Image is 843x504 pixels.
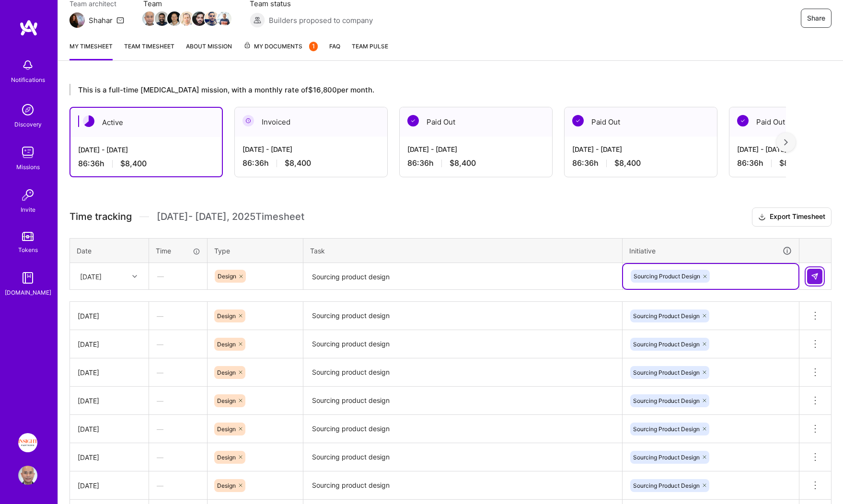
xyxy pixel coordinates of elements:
img: Team Member Avatar [155,11,169,26]
span: Design [217,454,236,461]
img: Team Member Avatar [192,11,207,26]
span: [DATE] - [DATE] , 2025 Timesheet [157,211,304,223]
a: FAQ [329,41,340,60]
a: Team Member Avatar [218,11,231,27]
span: Design [217,369,236,376]
div: null [807,269,823,284]
a: My Documents1 [243,41,318,60]
div: Time [156,246,200,256]
a: Team Member Avatar [193,11,206,27]
a: Team Pulse [352,41,388,60]
img: Insight Partners: Data & AI - Sourcing [18,433,37,452]
img: discovery [18,100,37,119]
i: icon Mail [116,16,124,24]
span: Sourcing Product Design [633,369,700,376]
img: Submit [811,273,819,280]
div: — [149,360,207,385]
span: $8,400 [120,159,147,169]
span: Design [217,482,236,489]
i: icon Chevron [132,274,137,279]
a: Team Member Avatar [206,11,218,27]
div: Active [70,108,222,137]
span: Time tracking [69,211,132,223]
span: $8,400 [614,158,641,168]
a: Team Member Avatar [156,11,168,27]
div: 86:36 h [572,158,709,168]
span: Design [218,273,236,280]
div: [DATE] [78,339,141,349]
div: This is a full-time [MEDICAL_DATA] mission, with a monthly rate of $16,800 per month. [69,84,786,95]
div: [DATE] [78,367,141,378]
a: About Mission [186,41,232,60]
img: teamwork [18,143,37,162]
a: My timesheet [69,41,113,60]
span: Sourcing Product Design [633,482,700,489]
span: Design [217,397,236,404]
span: Sourcing Product Design [633,341,700,348]
div: — [149,332,207,357]
img: Paid Out [407,115,419,126]
a: Team Member Avatar [143,11,156,27]
div: Shahar [89,15,113,25]
th: Date [70,238,149,263]
div: — [149,416,207,442]
div: 86:36 h [78,159,214,169]
img: tokens [22,232,34,241]
div: [DATE] - [DATE] [243,144,380,154]
div: [DATE] [78,452,141,462]
span: Builders proposed to company [269,15,373,25]
span: Sourcing Product Design [633,397,700,404]
th: Type [208,238,303,263]
div: Tokens [18,245,38,255]
img: Team Member Avatar [180,11,194,26]
button: Share [801,9,831,28]
textarea: Sourcing product design [304,416,621,442]
span: Design [217,341,236,348]
i: icon Download [758,212,766,222]
span: Sourcing Product Design [634,273,700,280]
div: [DATE] [78,424,141,434]
span: Design [217,425,236,433]
span: Share [807,13,825,23]
div: Paid Out [400,107,552,137]
textarea: Sourcing product design [304,444,621,470]
a: Team timesheet [124,41,174,60]
textarea: Sourcing product design [304,359,621,386]
span: My Documents [243,41,318,52]
div: Missions [16,162,40,172]
a: Team Member Avatar [181,11,193,27]
span: Sourcing Product Design [633,312,700,320]
img: logo [19,19,38,36]
textarea: Sourcing product design [304,472,621,499]
div: — [149,388,207,413]
div: [DATE] - [DATE] [572,144,709,154]
div: Discovery [14,119,42,129]
img: Builders proposed to company [250,12,265,28]
span: $8,400 [285,158,311,168]
textarea: Sourcing product design [304,264,621,289]
div: 1 [309,42,318,51]
div: Initiative [629,245,792,256]
img: Team Member Avatar [167,11,182,26]
div: [DATE] [78,396,141,406]
div: 86:36 h [243,158,380,168]
img: Team Member Avatar [217,11,231,26]
span: $8,400 [779,158,806,168]
a: User Avatar [16,466,40,485]
span: Sourcing Product Design [633,454,700,461]
a: Insight Partners: Data & AI - Sourcing [16,433,40,452]
div: — [149,473,207,498]
img: Paid Out [572,115,584,126]
div: — [149,303,207,329]
span: $8,400 [450,158,476,168]
div: 86:36 h [407,158,544,168]
img: Paid Out [737,115,749,126]
img: Team Member Avatar [142,11,157,26]
img: right [784,139,788,146]
span: Team Pulse [352,43,388,50]
img: Invite [18,185,37,205]
textarea: Sourcing product design [304,331,621,357]
img: Team Architect [69,12,85,28]
div: [DATE] [80,271,102,281]
img: Active [83,115,94,127]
